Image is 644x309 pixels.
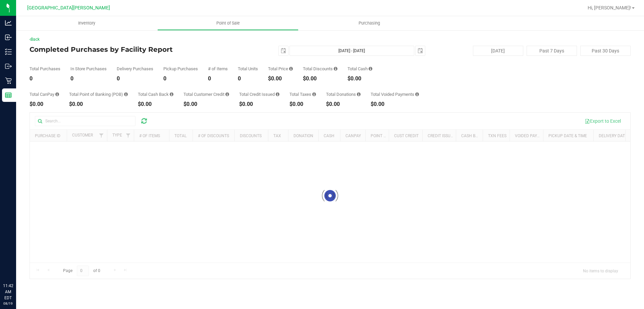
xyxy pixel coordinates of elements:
[415,92,419,96] i: Sum of all voided payment transaction amounts, excluding tips and transaction fees, for all purch...
[225,92,229,96] i: Sum of the successful, non-voided payments using account credit for all purchases in the date range.
[276,92,279,96] i: Sum of all account credit issued for all refunds from returned purchases in the date range.
[5,77,12,84] inline-svg: Retail
[473,46,523,56] button: [DATE]
[207,20,249,26] span: Point of Sale
[347,67,372,71] div: Total Cash
[3,283,13,301] p: 11:42 AM EDT
[588,5,631,10] span: Hi, [PERSON_NAME]!
[268,67,293,71] div: Total Price
[239,92,279,96] div: Total Credit Issued
[268,76,293,81] div: $0.00
[303,76,337,81] div: $0.00
[30,92,59,96] div: Total CanPay
[27,5,110,11] span: [GEOGRAPHIC_DATA][PERSON_NAME]
[183,102,229,107] div: $0.00
[238,67,258,71] div: Total Units
[208,67,228,71] div: # of Items
[5,20,12,26] inline-svg: Analytics
[163,67,198,71] div: Pickup Purchases
[138,102,173,107] div: $0.00
[289,92,316,96] div: Total Taxes
[30,37,40,42] a: Back
[357,92,361,96] i: Sum of all round-up-to-next-dollar total price adjustments for all purchases in the date range.
[138,92,173,96] div: Total Cash Back
[69,20,104,26] span: Inventory
[30,67,60,71] div: Total Purchases
[30,46,230,53] h4: Completed Purchases by Facility Report
[369,67,372,71] i: Sum of the successful, non-voided cash payment transactions for all purchases in the date range. ...
[30,76,60,81] div: 0
[30,102,59,107] div: $0.00
[3,301,13,306] p: 08/19
[326,102,361,107] div: $0.00
[289,67,293,71] i: Sum of the total prices of all purchases in the date range.
[371,102,419,107] div: $0.00
[208,76,228,81] div: 0
[5,48,12,55] inline-svg: Inventory
[350,20,389,26] span: Purchasing
[5,92,12,99] inline-svg: Reports
[70,76,107,81] div: 0
[69,102,128,107] div: $0.00
[124,92,128,96] i: Sum of the successful, non-voided point-of-banking payment transactions, both via payment termina...
[5,63,12,70] inline-svg: Outbound
[347,76,372,81] div: $0.00
[299,16,440,30] a: Purchasing
[580,46,631,56] button: Past 30 Days
[55,92,59,96] i: Sum of the successful, non-voided CanPay payment transactions for all purchases in the date range.
[157,16,299,30] a: Point of Sale
[312,92,316,96] i: Sum of the total taxes for all purchases in the date range.
[117,67,153,71] div: Delivery Purchases
[527,46,577,56] button: Past 7 Days
[416,46,425,55] span: select
[279,46,288,55] span: select
[117,76,153,81] div: 0
[163,76,198,81] div: 0
[334,67,337,71] i: Sum of the discount values applied to the all purchases in the date range.
[289,102,316,107] div: $0.00
[183,92,229,96] div: Total Customer Credit
[371,92,419,96] div: Total Voided Payments
[5,34,12,41] inline-svg: Inbound
[239,102,279,107] div: $0.00
[238,76,258,81] div: 0
[69,92,128,96] div: Total Point of Banking (POB)
[70,67,107,71] div: In Store Purchases
[170,92,173,96] i: Sum of the cash-back amounts from rounded-up electronic payments for all purchases in the date ra...
[16,16,157,30] a: Inventory
[303,67,337,71] div: Total Discounts
[326,92,361,96] div: Total Donations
